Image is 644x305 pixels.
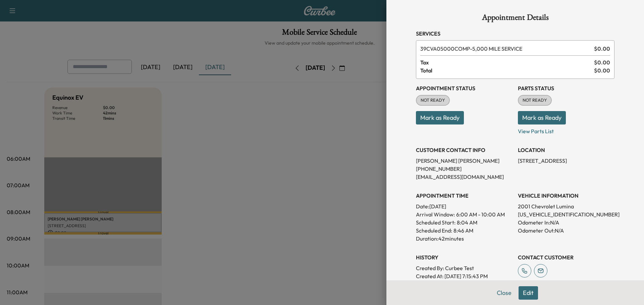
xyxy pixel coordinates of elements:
p: 8:46 AM [453,226,473,235]
span: Total [420,66,594,74]
p: 8:04 AM [457,218,477,226]
button: Close [492,286,516,300]
h3: LOCATION [518,146,614,154]
p: Duration: 42 minutes [416,235,513,243]
p: 2001 Chevrolet Lumina [518,202,614,210]
button: Edit [519,286,538,300]
p: Odometer In: N/A [518,218,614,226]
span: 6:00 AM - 10:00 AM [456,210,505,218]
p: [PHONE_NUMBER] [416,165,513,173]
h3: History [416,253,513,261]
span: 5,000 MILE SERVICE [420,45,591,53]
p: Odometer Out: N/A [518,226,614,235]
h3: APPOINTMENT TIME [416,192,513,200]
p: Created At : [DATE] 7:15:43 PM [416,272,513,280]
p: Created By : Curbee Test [416,264,513,272]
p: Scheduled Start: [416,218,455,226]
span: $ 0.00 [594,66,610,74]
h3: Appointment Status [416,84,513,92]
p: View Parts List [518,124,614,135]
span: $ 0.00 [594,45,610,53]
h3: VEHICLE INFORMATION [518,192,614,200]
h3: CONTACT CUSTOMER [518,253,614,261]
h1: Appointment Details [416,13,614,24]
span: $ 0.00 [594,58,610,66]
h3: CUSTOMER CONTACT INFO [416,146,513,154]
span: NOT READY [519,97,551,104]
span: Tax [420,58,594,66]
p: [US_VEHICLE_IDENTIFICATION_NUMBER] [518,210,614,218]
button: Mark as Ready [518,111,566,124]
button: Mark as Ready [416,111,464,124]
p: [STREET_ADDRESS] [518,157,614,165]
p: [EMAIL_ADDRESS][DOMAIN_NAME] [416,173,513,181]
h3: Parts Status [518,84,614,92]
p: Scheduled End: [416,226,452,235]
p: Arrival Window: [416,210,513,218]
p: Date: [DATE] [416,202,513,210]
p: [PERSON_NAME] [PERSON_NAME] [416,157,513,165]
span: NOT READY [417,97,449,104]
h3: Services [416,30,614,38]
